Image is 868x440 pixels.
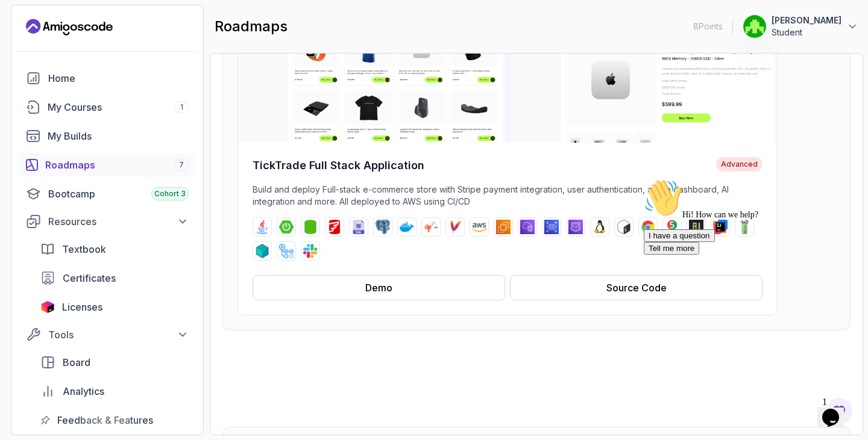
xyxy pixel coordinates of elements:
a: textbook [33,237,196,261]
img: :wave: [5,5,43,43]
p: Build and deploy Full-stack e-commerce store with Stripe payment integration, user authentication... [253,184,763,208]
div: My Builds [48,129,189,143]
div: 👋Hi! How can we help?I have a questionTell me more [5,5,222,81]
img: jib logo [424,220,438,234]
a: licenses [33,295,196,319]
span: Feedback & Features [57,413,153,427]
img: jetbrains icon [40,301,55,313]
img: java logo [255,220,269,234]
div: Roadmaps [45,158,189,172]
span: Licenses [62,300,102,314]
img: sql logo [351,220,366,234]
img: spring-data-jpa logo [303,220,318,234]
div: Resources [48,214,189,229]
button: I have a question [5,55,76,68]
p: 8 Points [693,20,723,33]
img: vpc logo [520,220,535,234]
span: Analytics [63,384,104,398]
button: Source Code [510,275,763,300]
a: feedback [33,408,196,432]
a: roadmaps [19,153,196,177]
button: user profile image[PERSON_NAME]Student [743,14,858,39]
iframe: chat widget [817,392,856,428]
button: Tell me more [5,68,60,81]
img: aws logo [472,220,486,234]
a: board [33,350,196,374]
div: Source Code [606,280,667,295]
p: [PERSON_NAME] [772,14,841,26]
div: Home [48,71,189,85]
a: certificates [33,266,196,290]
img: bash logo [617,220,631,234]
a: analytics [33,379,196,403]
button: Resources [19,211,196,232]
div: Bootcamp [48,187,189,201]
a: Landing page [26,17,113,37]
p: Student [772,26,841,39]
img: route53 logo [568,220,583,234]
button: Tools [19,324,196,345]
span: Textbook [62,242,106,256]
span: Board [63,355,90,370]
img: docker logo [400,220,414,234]
img: flyway logo [327,220,342,234]
img: postgres logo [376,220,390,234]
span: 7 [179,160,184,170]
a: bootcamp [19,182,196,206]
a: builds [19,124,196,148]
span: Certificates [63,271,116,285]
div: Demo [365,280,392,295]
a: home [19,66,196,90]
img: testcontainers logo [255,244,269,258]
h2: roadmaps [215,17,288,36]
a: courses [19,95,196,119]
img: user profile image [743,15,766,38]
div: My Courses [48,100,189,114]
img: github-actions logo [279,244,294,258]
span: Cohort 3 [154,189,186,199]
img: linux logo [593,220,607,234]
h4: TickTrade Full Stack Application [253,157,424,174]
img: slack logo [303,244,318,258]
iframe: chat widget [639,174,856,386]
button: Demo [253,275,505,300]
span: Advanced [716,157,763,172]
img: ec2 logo [496,220,511,234]
span: Hi! How can we help? [5,36,119,45]
img: maven logo [448,220,462,234]
img: spring-boot logo [279,220,294,234]
img: TickTrade Full Stack Application [238,27,777,143]
img: rds logo [544,220,559,234]
span: 1 [180,102,183,112]
div: Tools [48,327,189,342]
